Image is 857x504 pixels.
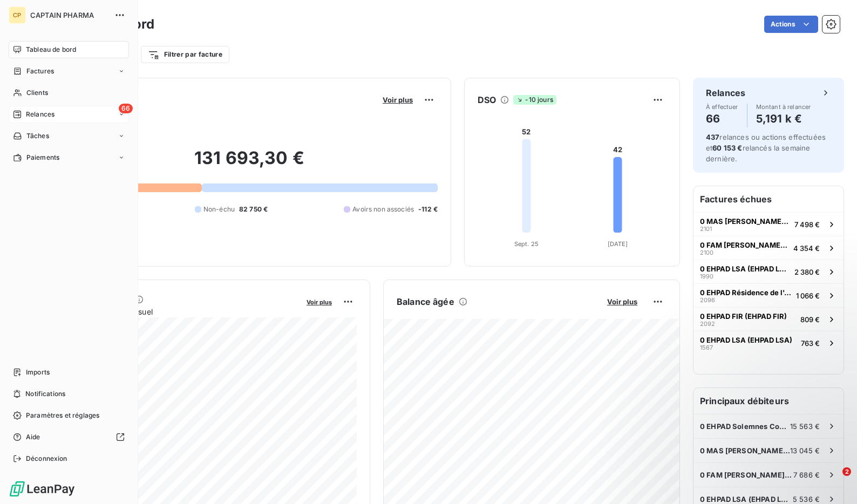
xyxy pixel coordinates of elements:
[61,147,438,180] h2: 131 693,30 €
[352,205,414,214] span: Avoirs non associés
[700,495,793,503] span: 0 EHPAD LSA (EHPAD LSA)
[514,240,539,248] tspan: Sept. 25
[26,131,49,141] span: Tâches
[119,104,133,113] span: 66
[9,428,129,446] a: Aide
[9,480,76,498] img: Logo LeanPay
[700,336,792,344] span: 0 EHPAD LSA (EHPAD LSA)
[478,93,496,106] h6: DSO
[26,45,76,55] span: Tableau de bord
[239,205,268,214] span: 82 750 €
[756,104,811,110] span: Montant à relancer
[700,471,793,479] span: 0 FAM [PERSON_NAME] (FAM [PERSON_NAME])
[513,95,556,105] span: -10 jours
[842,467,851,476] span: 2
[700,344,713,351] span: 1567
[700,241,789,249] span: 0 FAM [PERSON_NAME] (FAM [PERSON_NAME])
[604,297,641,307] button: Voir plus
[26,367,50,377] span: Imports
[700,273,713,280] span: 1990
[693,212,844,236] button: 0 MAS [PERSON_NAME] (MAS [PERSON_NAME])21017 498 €
[800,315,820,324] span: 809 €
[607,297,637,306] span: Voir plus
[706,104,738,110] span: À effectuer
[796,291,820,300] span: 1 066 €
[25,389,65,399] span: Notifications
[820,467,846,493] iframe: Intercom live chat
[794,220,820,229] span: 7 498 €
[26,88,48,98] span: Clients
[706,86,745,99] h6: Relances
[700,249,713,256] span: 2100
[756,110,811,127] h4: 5,191 k €
[794,268,820,276] span: 2 380 €
[693,260,844,283] button: 0 EHPAD LSA (EHPAD LSA)19902 380 €
[764,16,818,33] button: Actions
[700,217,790,226] span: 0 MAS [PERSON_NAME] (MAS [PERSON_NAME])
[641,399,857,475] iframe: Intercom notifications message
[26,454,67,464] span: Déconnexion
[700,321,715,327] span: 2092
[793,244,820,253] span: 4 354 €
[307,298,332,306] span: Voir plus
[693,307,844,331] button: 0 EHPAD FIR (EHPAD FIR)2092809 €
[26,66,54,76] span: Factures
[61,306,299,317] span: Chiffre d'affaires mensuel
[706,133,826,163] span: relances ou actions effectuées et relancés la semaine dernière.
[141,46,229,63] button: Filtrer par facture
[26,110,55,119] span: Relances
[700,297,715,303] span: 2096
[700,312,787,321] span: 0 EHPAD FIR (EHPAD FIR)
[418,205,438,214] span: -112 €
[693,236,844,260] button: 0 FAM [PERSON_NAME] (FAM [PERSON_NAME])21004 354 €
[26,411,99,420] span: Paramètres et réglages
[608,240,628,248] tspan: [DATE]
[693,283,844,307] button: 0 EHPAD Résidence de l'Adoration (EHPAD Résidence de l'Adoration)20961 066 €
[693,331,844,355] button: 0 EHPAD LSA (EHPAD LSA)1567763 €
[379,95,416,105] button: Voir plus
[700,226,712,232] span: 2101
[397,295,454,308] h6: Balance âgée
[700,288,792,297] span: 0 EHPAD Résidence de l'Adoration (EHPAD Résidence de l'Adoration)
[30,11,108,19] span: CAPTAIN PHARMA
[9,6,26,24] div: CP
[700,264,790,273] span: 0 EHPAD LSA (EHPAD LSA)
[26,153,59,162] span: Paiements
[712,144,742,152] span: 60 153 €
[706,110,738,127] h4: 66
[383,96,413,104] span: Voir plus
[706,133,719,141] span: 437
[203,205,235,214] span: Non-échu
[801,339,820,348] span: 763 €
[26,432,40,442] span: Aide
[793,471,820,479] span: 7 686 €
[693,388,844,414] h6: Principaux débiteurs
[303,297,335,307] button: Voir plus
[793,495,820,503] span: 5 536 €
[693,186,844,212] h6: Factures échues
